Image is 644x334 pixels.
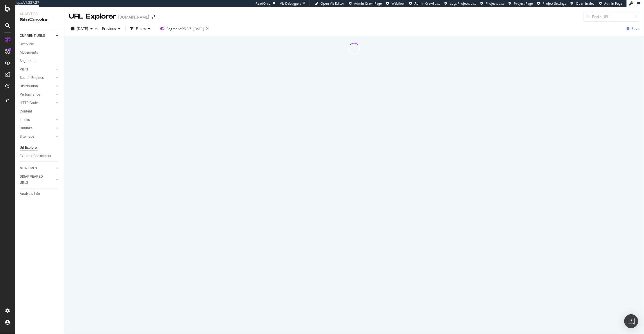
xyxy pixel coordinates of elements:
[20,134,34,140] div: Sitemaps
[20,145,60,151] a: Url Explorer
[166,26,192,31] span: Segment: PDP/*
[20,145,38,151] div: Url Explorer
[20,33,54,39] a: CURRENT URLS
[20,75,44,81] div: Search Engines
[20,153,60,159] a: Explorer Bookmarks
[20,108,60,115] a: Content
[584,12,639,22] input: Find a URL
[444,1,476,6] a: Logs Projects List
[508,1,533,6] a: Project Page
[128,24,153,33] button: Filters
[20,66,54,72] a: Visits
[20,12,59,17] div: Analytics
[537,1,566,6] a: Project Settings
[20,153,51,159] div: Explorer Bookmarks
[624,24,639,33] button: Save
[20,100,39,106] div: HTTP Codes
[632,26,639,31] div: Save
[354,1,382,6] span: Admin Crawl Page
[20,191,40,197] div: Analysis Info
[100,26,116,31] span: Previous
[570,1,594,6] a: Open in dev
[69,12,116,21] div: URL Explorer
[604,1,622,6] span: Admin Page
[256,1,271,6] div: ReadOnly:
[543,1,566,6] span: Project Settings
[136,26,146,31] div: Filters
[414,1,440,6] span: Admin Crawl List
[20,50,38,56] div: Movements
[20,117,30,123] div: Inlinks
[20,174,54,186] a: DISAPPEARED URLS
[95,26,100,31] span: vs
[69,24,95,33] button: [DATE]
[20,108,32,115] div: Content
[450,1,476,6] span: Logs Projects List
[20,92,54,98] a: Performance
[392,1,405,6] span: Webflow
[315,1,344,6] a: Open Viz Editor
[193,26,204,31] div: [DATE]
[20,191,60,197] a: Analysis Info
[20,50,60,56] a: Movements
[20,17,59,23] div: SiteCrawler
[20,41,34,47] div: Overview
[20,58,60,64] a: Segments
[20,66,28,72] div: Visits
[480,1,504,6] a: Projects List
[118,14,149,20] div: [DOMAIN_NAME]
[77,26,88,31] span: 2025 Sep. 16th
[20,125,32,131] div: Outlinks
[20,134,54,140] a: Sitemaps
[20,100,54,106] a: HTTP Codes
[599,1,622,6] a: Admin Page
[349,1,382,6] a: Admin Crawl Page
[280,1,301,6] div: Viz Debugger:
[20,83,38,89] div: Distribution
[514,1,533,6] span: Project Page
[20,33,45,39] div: CURRENT URLS
[20,125,54,131] a: Outlinks
[20,165,37,171] div: NEW URLS
[20,58,35,64] div: Segments
[20,75,54,81] a: Search Engines
[158,24,204,33] button: Segment:PDP/*[DATE]
[20,117,54,123] a: Inlinks
[100,24,123,33] button: Previous
[20,174,49,186] div: DISAPPEARED URLS
[386,1,405,6] a: Webflow
[20,165,54,171] a: NEW URLS
[486,1,504,6] span: Projects List
[321,1,344,6] span: Open Viz Editor
[409,1,440,6] a: Admin Crawl List
[20,41,60,47] a: Overview
[20,92,40,98] div: Performance
[20,83,54,89] a: Distribution
[576,1,594,6] span: Open in dev
[624,314,638,328] div: Open Intercom Messenger
[152,15,155,19] div: arrow-right-arrow-left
